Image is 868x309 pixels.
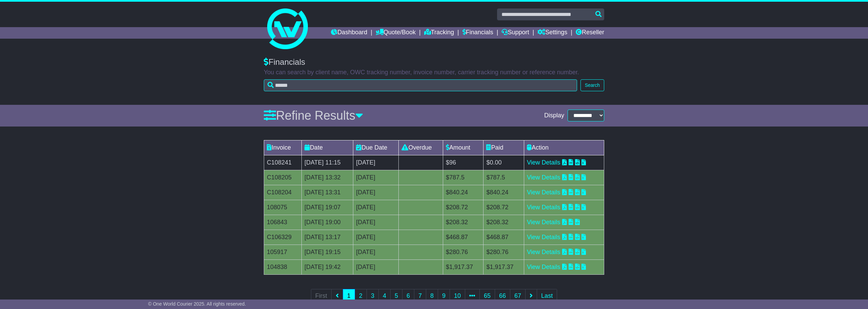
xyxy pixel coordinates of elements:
a: Financials [462,27,493,39]
td: [DATE] 11:15 [301,155,353,170]
td: [DATE] 19:00 [301,215,353,230]
a: View Details [527,219,560,226]
td: $208.72 [443,200,483,215]
td: 105917 [264,245,302,259]
span: Display [544,112,564,119]
td: [DATE] 13:17 [301,230,353,245]
td: Amount [443,140,483,155]
a: 2 [355,289,367,303]
td: $787.5 [443,170,483,185]
a: Quote/Book [376,27,416,39]
td: [DATE] [353,155,399,170]
td: [DATE] 19:42 [301,259,353,274]
td: $208.32 [484,215,524,230]
td: 108075 [264,200,302,215]
td: $96 [443,155,483,170]
td: C108241 [264,155,302,170]
a: Settings [537,27,567,39]
a: 3 [367,289,379,303]
a: Refine Results [264,109,363,122]
td: $468.87 [443,230,483,245]
td: Overdue [399,140,443,155]
td: Due Date [353,140,399,155]
button: Search [580,79,604,91]
td: $840.24 [443,185,483,200]
a: Support [501,27,529,39]
a: 1 [343,289,355,303]
a: 7 [414,289,426,303]
td: $840.24 [484,185,524,200]
td: [DATE] [353,170,399,185]
td: Paid [484,140,524,155]
a: View Details [527,264,560,270]
a: 65 [479,289,495,303]
td: 106843 [264,215,302,230]
td: [DATE] 19:07 [301,200,353,215]
span: © One World Courier 2025. All rights reserved. [148,301,246,307]
a: 66 [495,289,510,303]
a: View Details [527,159,560,166]
td: [DATE] 13:31 [301,185,353,200]
td: [DATE] [353,230,399,245]
a: 5 [390,289,402,303]
td: $280.76 [484,245,524,259]
a: Reseller [576,27,604,39]
a: View Details [527,249,560,255]
td: $468.87 [484,230,524,245]
td: $0.00 [484,155,524,170]
a: View Details [527,174,560,181]
a: Dashboard [331,27,367,39]
a: Tracking [424,27,454,39]
a: Last [537,289,557,303]
a: 9 [438,289,450,303]
td: Action [524,140,604,155]
td: [DATE] [353,200,399,215]
td: [DATE] [353,245,399,259]
td: [DATE] 19:15 [301,245,353,259]
a: 4 [378,289,391,303]
a: 8 [426,289,438,303]
td: [DATE] 13:32 [301,170,353,185]
td: [DATE] [353,185,399,200]
a: 10 [450,289,465,303]
a: View Details [527,234,560,240]
td: $1,917.37 [484,259,524,274]
td: $208.72 [484,200,524,215]
td: C108204 [264,185,302,200]
td: 104838 [264,259,302,274]
td: Invoice [264,140,302,155]
td: $1,917.37 [443,259,483,274]
a: View Details [527,204,560,211]
p: You can search by client name, OWC tracking number, invoice number, carrier tracking number or re... [264,69,604,76]
td: [DATE] [353,259,399,274]
a: 67 [510,289,526,303]
a: View Details [527,189,560,196]
td: C106329 [264,230,302,245]
td: $280.76 [443,245,483,259]
div: Financials [264,57,604,67]
a: 6 [402,289,414,303]
td: Date [301,140,353,155]
td: C108205 [264,170,302,185]
td: $787.5 [484,170,524,185]
td: $208.32 [443,215,483,230]
td: [DATE] [353,215,399,230]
